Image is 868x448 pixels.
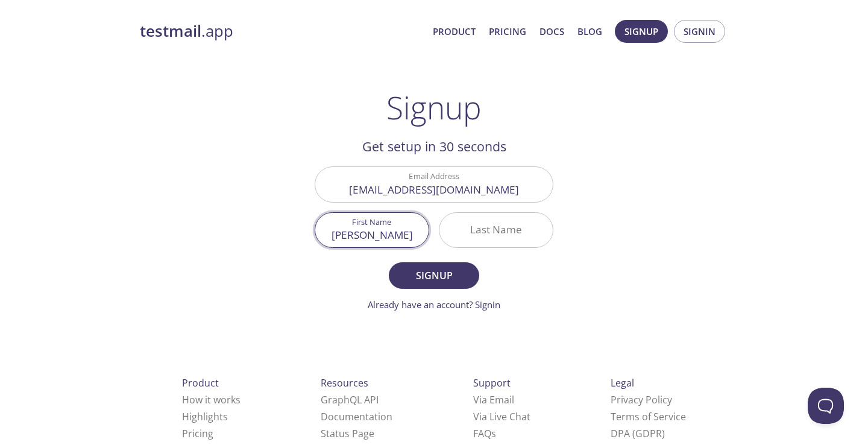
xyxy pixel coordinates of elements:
button: Signin [674,20,725,43]
a: GraphQL API [321,393,379,406]
h1: Signup [386,89,482,125]
a: Blog [577,24,602,39]
h2: Get setup in 30 seconds [315,136,553,157]
a: DPA (GDPR) [611,427,665,440]
span: Resources [321,376,368,390]
strong: testmail [140,21,201,42]
a: Pricing [182,427,213,440]
a: Product [433,24,476,39]
a: Already have an account? Signin [368,298,500,311]
span: Signup [624,24,658,39]
a: Status Page [321,427,374,440]
span: Signin [684,24,715,39]
span: s [491,427,496,440]
a: Docs [539,24,564,39]
a: FAQ [473,427,496,440]
a: Highlights [182,410,228,423]
a: Terms of Service [611,410,686,423]
iframe: Help Scout Beacon - Open [808,388,844,424]
a: Documentation [321,410,392,423]
button: Signup [615,20,668,43]
span: Signup [402,267,466,284]
span: Product [182,376,219,390]
span: Legal [611,376,634,390]
a: Privacy Policy [611,393,672,406]
a: Via Email [473,393,514,406]
button: Signup [389,262,479,289]
a: testmail.app [140,21,423,42]
a: Via Live Chat [473,410,530,423]
a: How it works [182,393,241,406]
span: Support [473,376,511,390]
a: Pricing [489,24,526,39]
